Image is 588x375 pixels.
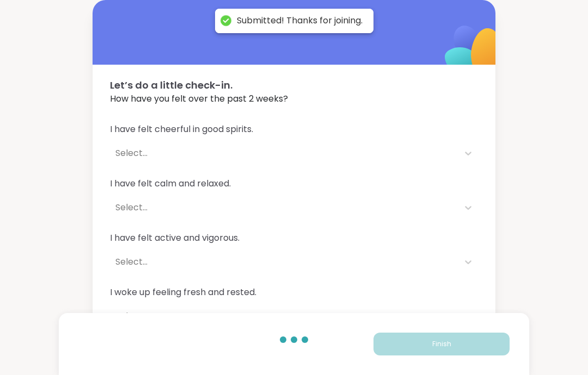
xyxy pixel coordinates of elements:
div: Select... [115,255,453,268]
div: Select... [115,147,453,160]
button: Finish [373,333,510,355]
span: I woke up feeling fresh and rested. [110,286,478,299]
div: Select... [115,310,453,323]
span: I have felt cheerful in good spirits. [110,123,478,136]
span: I have felt active and vigorous. [110,232,478,245]
span: Let’s do a little check-in. [110,78,478,92]
span: Finish [432,339,451,349]
span: I have felt calm and relaxed. [110,177,478,190]
div: Select... [115,201,453,214]
span: How have you felt over the past 2 weeks? [110,92,478,105]
div: Submitted! Thanks for joining. [237,15,363,27]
